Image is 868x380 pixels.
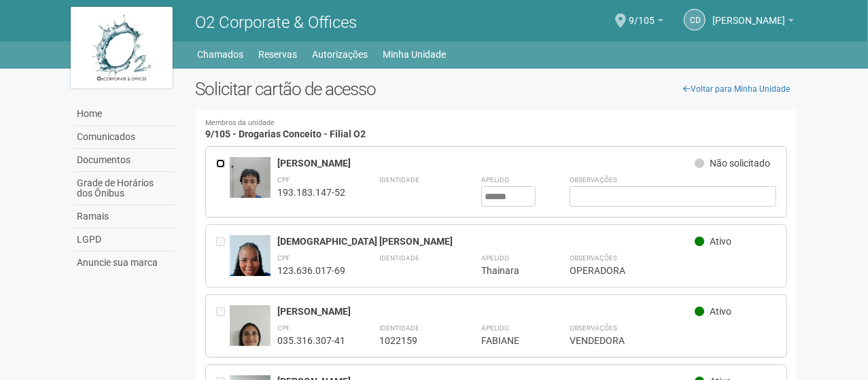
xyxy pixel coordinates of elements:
img: user.jpg [230,157,271,211]
div: Thainara [481,264,536,277]
strong: Apelido [481,324,509,332]
strong: Apelido [481,254,509,262]
div: Entre em contato com a Aministração para solicitar o cancelamento ou 2a via [216,305,230,347]
small: Membros da unidade [205,120,788,127]
a: Chamados [198,45,244,64]
strong: CPF [277,176,290,184]
strong: Observações [570,254,617,262]
a: Ramais [74,205,175,228]
span: O2 Corporate & Offices [195,13,357,32]
strong: Observações [570,324,617,332]
div: 035.316.307-41 [277,334,345,347]
div: 123.636.017-69 [277,264,345,277]
a: Minha Unidade [383,45,447,64]
a: CD [684,9,706,31]
div: OPERADORA [570,264,777,277]
div: VENDEDORA [570,334,777,347]
img: user.jpg [230,235,271,308]
a: LGPD [74,228,175,252]
strong: CPF [277,254,290,262]
a: Comunicados [74,126,175,149]
h4: 9/105 - Drogarias Conceito - Filial O2 [205,120,788,139]
strong: Identidade [379,176,419,184]
div: FABIANE [481,334,536,347]
div: 193.183.147-52 [277,186,345,198]
span: Não solicitado [710,158,770,169]
a: Reservas [259,45,298,64]
div: 1022159 [379,334,447,347]
a: [PERSON_NAME] [712,17,794,28]
span: Claudio Daniel [712,2,785,26]
a: Autorizações [313,45,368,64]
a: Home [74,103,175,126]
a: Documentos [74,149,175,172]
strong: Apelido [481,176,509,184]
strong: CPF [277,324,290,332]
a: Voltar para Minha Unidade [676,79,797,99]
img: user.jpg [230,305,271,378]
strong: Identidade [379,324,419,332]
a: 9/105 [629,17,663,28]
a: Anuncie sua marca [74,252,175,274]
span: Ativo [710,306,731,317]
img: logo.jpg [71,7,173,88]
span: 9/105 [629,2,655,26]
div: [PERSON_NAME] [277,157,695,169]
strong: Observações [570,176,617,184]
div: Entre em contato com a Aministração para solicitar o cancelamento ou 2a via [216,235,230,277]
strong: Identidade [379,254,419,262]
div: [PERSON_NAME] [277,305,695,317]
a: Grade de Horários dos Ônibus [74,172,175,205]
h2: Solicitar cartão de acesso [195,79,798,99]
div: [DEMOGRAPHIC_DATA] [PERSON_NAME] [277,235,695,247]
span: Ativo [710,236,731,247]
